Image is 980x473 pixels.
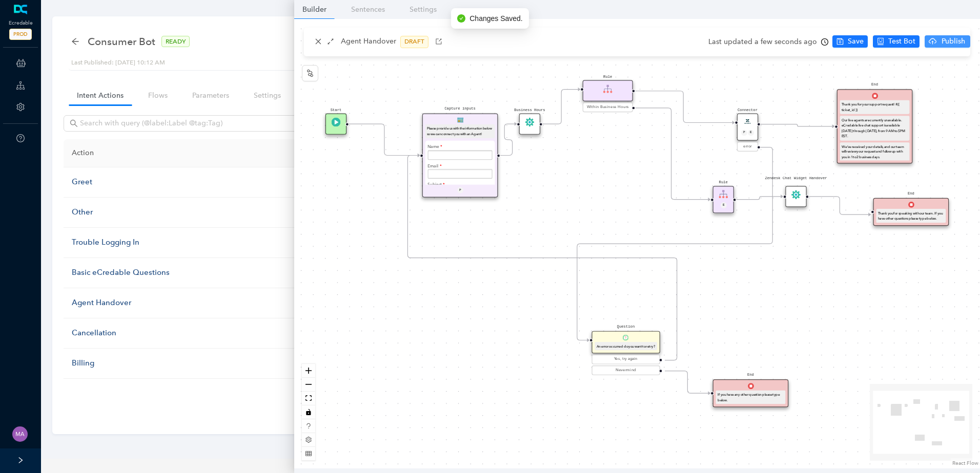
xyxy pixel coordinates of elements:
span: arrows-alt [327,38,334,45]
g: Edge from 6bc0e354-6909-ae45-8a37-c2611de4433d to 44ce88eb-0ec8-3ec4-a34f-cbfbe1314f7f [665,365,710,399]
span: table [305,450,312,457]
span: check-circle [457,14,465,23]
a: Parameters [184,86,237,105]
g: Edge from e482f140-49c1-bae9-e202-e24a98815977 to f68cb803-94d7-777c-bd66-ebef2646e5c6 [761,118,834,133]
div: EndEndThank you for speaking with our team. If you have other questions please type below. [873,198,949,226]
img: End [747,383,753,389]
span: arrow-left [71,37,79,46]
pre: Connector [738,107,758,113]
button: fit view [302,392,315,405]
span: robot [877,38,884,45]
button: zoom out [302,378,315,392]
div: Agent Handover [72,297,319,309]
div: An error occurred do you want to retry? [596,343,655,349]
label: Email [427,160,441,169]
pre: Start [330,107,341,113]
pre: Zendesk Chat Widget Handover [758,177,834,181]
a: Settings [246,86,289,105]
g: Edge from 2a46ec00-b03a-49e4-9bc7-5a6123a31b0b to e482f140-49c1-bae9-e202-e24a98815977 [632,85,734,128]
g: Edge from 2a46ec00-b03a-49e4-9bc7-5a6123a31b0b to 229f5ca2-6d28-dbae-91af-0c6185acfd38 [632,102,710,206]
span: Within Business Hours [587,104,628,111]
button: zoom in [302,364,315,378]
div: Basic eCredable Questions [72,267,319,279]
div: ConnectorConnectorPEerror [737,114,758,153]
button: table [302,447,315,461]
g: Edge from 6bc0e354-6909-ae45-8a37-c2611de4433d to e7b41dfe-3bde-c007-c096-cef069175f45 [407,149,677,367]
img: Trigger [331,118,340,127]
span: DRAFT [400,36,428,48]
div: If you have any other question please type below. [717,392,783,403]
div: Capture inputsFormPlease provide us with the information below so we can connect you with an Agen... [422,114,498,198]
div: Last updated a few seconds ago [708,34,828,50]
img: Rule [719,189,728,199]
p: Agent Handover [341,36,396,48]
g: Edge from ec9b0b58-7d9d-1907-132b-3d250051427f to 2a46ec00-b03a-49e4-9bc7-5a6123a31b0b [542,83,580,130]
span: node-index [306,69,314,77]
img: FlowModule [791,190,801,199]
button: toggle interactivity [302,405,315,419]
span: question [305,423,312,429]
div: Yes, try again [594,357,658,363]
div: EndEndIf you have any other question please type below. [712,379,788,407]
pre: Capture inputs [444,106,476,112]
img: Question [623,335,629,341]
span: setting [305,437,312,443]
g: Edge from 229f5ca2-6d28-dbae-91af-0c6185acfd38 to 7ec32420-62f4-1ec9-772b-12ccbe4ef903 [736,190,783,206]
pre: End [747,372,754,378]
div: Our live agents are currently unavailable. eCredable live chat support is available [DATE] throug... [842,118,908,139]
pre: Question [617,324,635,329]
div: Last Published: [DATE] 10:12 AM [71,58,950,68]
span: question-circle [16,134,25,142]
div: E [720,202,726,208]
a: React Flow attribution [952,460,978,466]
img: End [908,202,914,208]
span: clock-circle [821,38,828,46]
button: setting [302,433,315,447]
pre: Rule [603,74,612,80]
button: robotTest Bot [873,35,920,48]
g: Edge from 7ec32420-62f4-1ec9-772b-12ccbe4ef903 to f0629c62-6a91-472a-bc07-703c4e6afef9 [809,190,870,221]
div: Nevermind [594,368,658,374]
div: EndEndThank you for your support request! #{{ ticket_id }}Our live agents are currently unavailab... [836,89,912,163]
div: back [71,37,79,46]
div: Zendesk Chat Widget HandoverFlowModule [785,186,806,207]
span: PROD [9,29,32,40]
div: StartTrigger [325,114,346,135]
div: RuleRuleWithin Business Hours [582,80,632,114]
g: Edge from c853229d-83c0-37da-8456-13ff012f6348 to e7b41dfe-3bde-c007-c096-cef069175f45 [349,118,419,161]
span: Save [848,36,864,47]
img: Connector [743,117,752,126]
g: Edge from e7b41dfe-3bde-c007-c096-cef069175f45 to ec9b0b58-7d9d-1907-132b-3d250051427f [500,118,517,161]
div: Business HoursFlowModule [519,114,540,135]
div: Greet [72,176,319,188]
span: READY [161,36,190,47]
pre: End [871,82,878,88]
button: cloud-uploadPublish [925,35,970,48]
div: We’ve received your details, and our team will review your request and follow up with you in 1 to... [842,144,908,160]
img: Rule [603,84,612,94]
a: Flows [140,86,176,105]
span: close [315,38,322,45]
div: E [748,130,754,136]
g: Edge from e482f140-49c1-bae9-e202-e24a98815977 to 6bc0e354-6909-ae45-8a37-c2611de4433d [577,141,772,347]
button: saveSave [832,35,868,48]
div: RuleRuleE [712,186,733,213]
div: Thank you for your support request! #{{ ticket_id }} [842,102,908,113]
span: Consumer Bot [88,33,155,50]
label: Subject [427,179,444,188]
img: 26ff064636fac0e11fa986d33ed38c55 [12,426,28,442]
span: search [70,119,78,127]
th: Action [64,139,328,167]
label: Name [427,141,442,150]
input: Search with query (@label:Label @tag:Tag) [80,118,305,129]
span: cloud-upload [929,37,936,45]
div: Other [72,206,319,219]
div: QuestionQuestionAn error occurred do you want to retry?Yes, try againNevermind [591,331,660,377]
a: Intent Actions [69,86,132,105]
pre: End [907,191,914,197]
div: P [457,187,463,193]
span: save [836,38,844,45]
div: Please provide us with the information below so we can connect you with an Agent! [427,126,493,137]
pre: Business Hours [514,107,545,113]
div: Trouble Logging In [72,236,319,249]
